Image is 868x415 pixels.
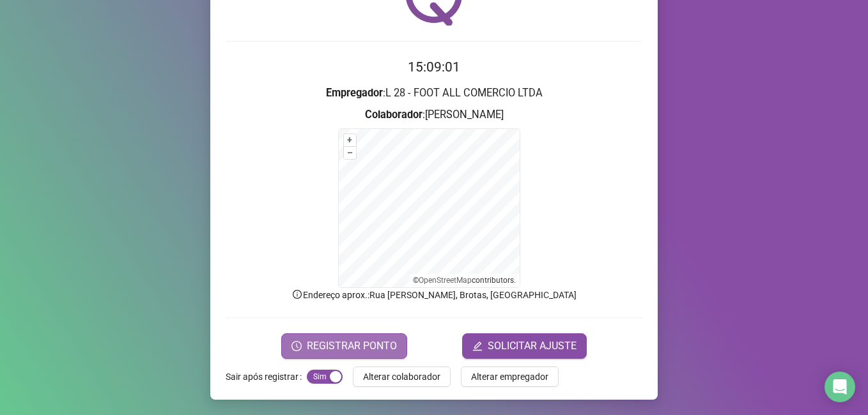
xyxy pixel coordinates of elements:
[226,107,642,123] h3: : [PERSON_NAME]
[472,341,483,351] span: edit
[488,338,577,354] span: SOLICITAR AJUSTE
[408,59,460,75] time: 15:09:01
[326,87,383,99] strong: Empregador
[413,276,516,285] li: © contributors.
[353,366,451,387] button: Alterar colaborador
[226,288,642,302] p: Endereço aprox. : Rua [PERSON_NAME], Brotas, [GEOGRAPHIC_DATA]
[462,333,587,359] button: editSOLICITAR AJUSTE
[363,370,440,384] span: Alterar colaborador
[291,289,303,300] span: info-circle
[365,109,422,121] strong: Colaborador
[419,276,472,285] a: OpenStreetMap
[471,370,548,384] span: Alterar empregador
[226,85,642,102] h3: : L 28 - FOOT ALL COMERCIO LTDA
[344,147,356,159] button: –
[307,338,397,354] span: REGISTRAR PONTO
[344,134,356,146] button: +
[291,341,302,351] span: clock-circle
[281,333,407,359] button: REGISTRAR PONTO
[825,372,855,402] div: Open Intercom Messenger
[226,366,307,387] label: Sair após registrar
[461,366,559,387] button: Alterar empregador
